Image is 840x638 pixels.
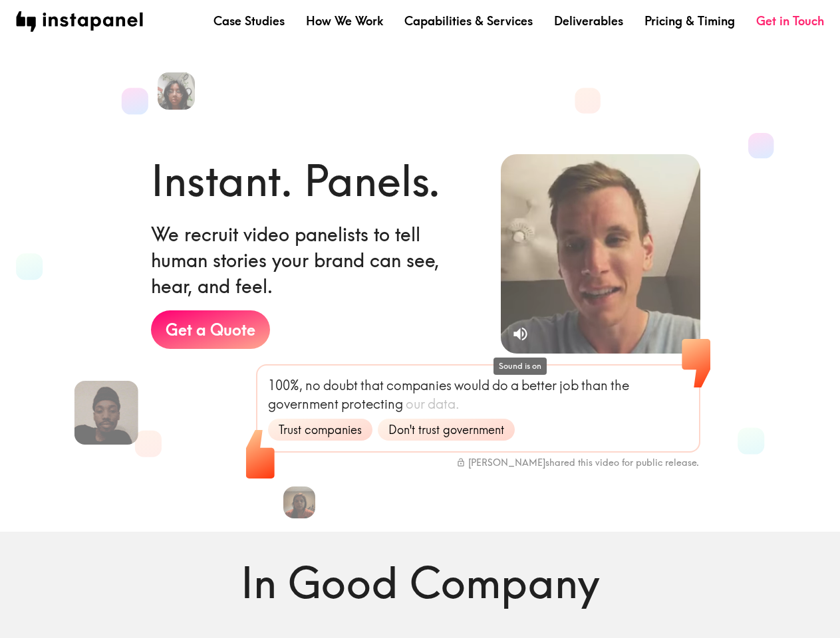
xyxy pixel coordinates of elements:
[268,376,303,395] span: 100%,
[323,376,358,395] span: doubt
[341,395,403,413] span: protecting
[360,376,384,395] span: that
[37,553,803,613] h1: In Good Company
[506,320,535,348] button: Sound is on
[511,376,519,395] span: a
[151,221,480,300] h6: We recruit video panelists to tell human stories your brand can see, hear, and feel.
[492,376,508,395] span: do
[644,13,735,29] a: Pricing & Timing
[404,13,533,29] a: Capabilities & Services
[611,376,629,395] span: the
[305,376,321,395] span: no
[380,421,512,438] span: Don't trust government
[493,358,547,375] div: Sound is on
[521,376,557,395] span: better
[581,376,608,395] span: than
[283,486,315,518] img: Trish
[151,151,440,211] h1: Instant. Panels.
[271,421,370,438] span: Trust companies
[16,11,143,32] img: instapanel
[74,381,138,445] img: Devon
[559,376,579,395] span: job
[756,13,824,29] a: Get in Touch
[406,395,425,413] span: our
[554,13,623,29] a: Deliverables
[268,395,339,413] span: government
[456,457,699,469] div: [PERSON_NAME] shared this video for public release.
[386,376,452,395] span: companies
[454,376,490,395] span: would
[213,13,285,29] a: Case Studies
[158,72,195,110] img: Heena
[428,395,460,413] span: data.
[306,13,383,29] a: How We Work
[151,310,270,349] a: Get a Quote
